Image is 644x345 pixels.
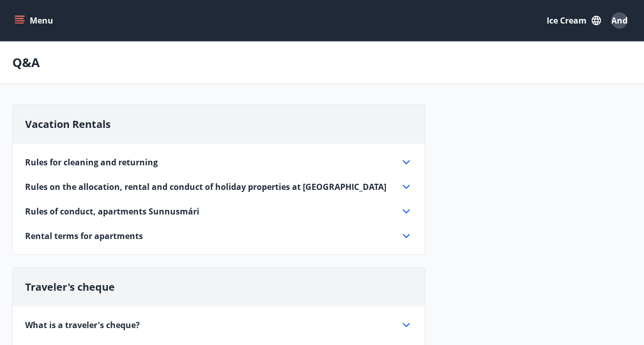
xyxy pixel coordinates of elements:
font: Ice cream [547,15,587,26]
button: And [607,8,632,33]
span: And [611,15,628,26]
p: Q&A [12,54,40,71]
button: Ice cream [543,11,605,30]
div: Rules for cleaning and returning [25,156,412,168]
font: Menu [30,15,53,26]
span: Rules on the allocation, rental and conduct of holiday properties at [GEOGRAPHIC_DATA] [25,181,386,192]
div: Rules on the allocation, rental and conduct of holiday properties at [GEOGRAPHIC_DATA] [25,181,412,193]
span: What is a traveler's cheque? [25,319,140,331]
div: Rules of conduct, apartments Sunnusmári [25,205,412,218]
div: Rental terms for apartments [25,230,412,242]
div: What is a traveler's cheque? [25,319,412,331]
button: menu [12,11,57,30]
span: Rules of conduct, apartments Sunnusmári [25,206,199,217]
span: Rental terms for apartments [25,230,143,242]
span: Traveler's cheque [25,280,115,294]
span: Rules for cleaning and returning [25,157,158,168]
span: Vacation Rentals [25,117,111,131]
